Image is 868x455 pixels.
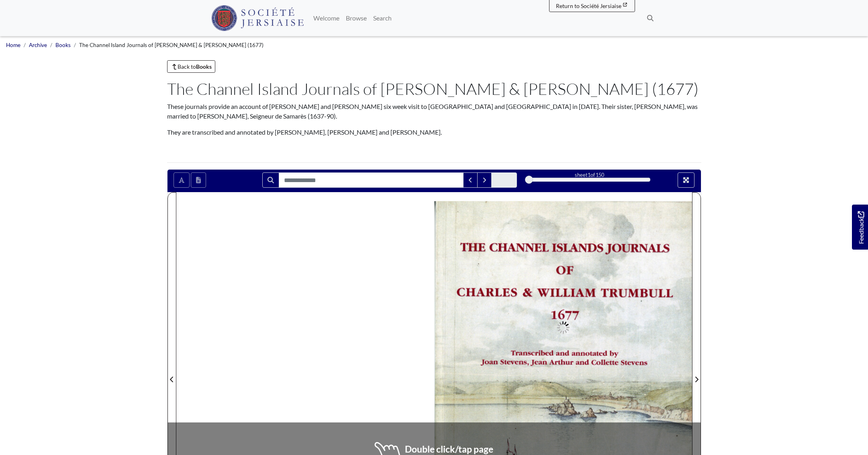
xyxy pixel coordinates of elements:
img: Société Jersiaise [211,5,304,31]
a: Would you like to provide feedback? [852,205,868,250]
h1: The Channel Island Journals of [PERSON_NAME] & [PERSON_NAME] (1677) [167,79,701,98]
button: Previous Match [463,172,478,188]
span: The Channel Island Journals of [PERSON_NAME] & [PERSON_NAME] (1677) [79,42,263,48]
p: These journals provide an account of [PERSON_NAME] and [PERSON_NAME] six week visit to [GEOGRAPHI... [167,102,701,121]
div: sheet of 150 [529,171,650,179]
a: Home [6,42,20,48]
button: Next Match [477,172,492,188]
button: Search [262,172,279,188]
span: 1 [588,172,590,178]
span: Feedback [856,211,866,244]
a: Société Jersiaise logo [211,3,304,33]
input: Search for [279,172,464,188]
span: Return to Société Jersiaise [556,2,621,9]
a: Back toBooks [167,60,216,73]
button: Toggle text selection (Alt+T) [174,172,190,188]
button: Open transcription window [191,172,206,188]
a: Search [370,10,395,26]
button: Full screen mode [678,172,694,188]
a: Welcome [310,10,343,26]
a: Books [55,42,71,48]
a: Archive [29,42,47,48]
p: They are transcribed and annotated by [PERSON_NAME], [PERSON_NAME] and [PERSON_NAME]. [167,127,701,137]
strong: Books [196,63,212,70]
a: Browse [343,10,370,26]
